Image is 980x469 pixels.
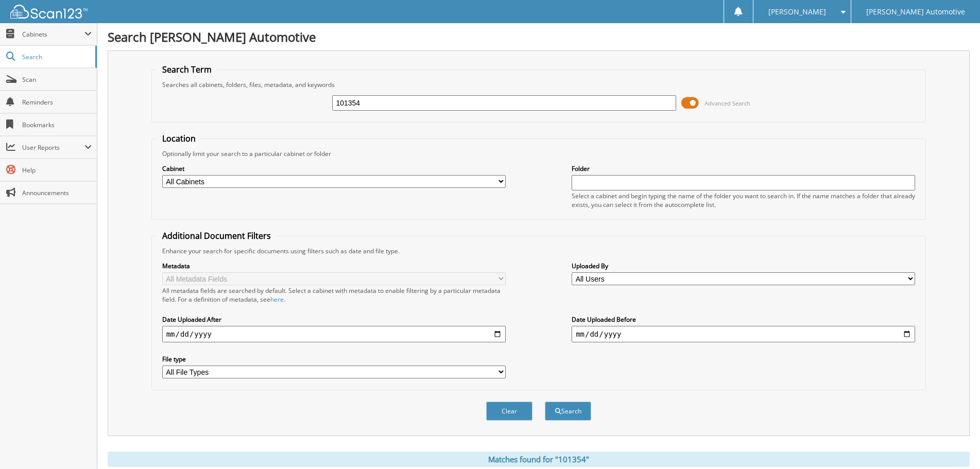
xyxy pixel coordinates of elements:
[22,166,92,175] span: Help
[22,120,92,129] span: Bookmarks
[157,247,921,255] div: Enhance your search for specific documents using filters such as date and file type.
[572,164,915,173] label: Folder
[572,192,915,209] div: Select a cabinet and begin typing the name of the folder you want to search in. If the name match...
[22,98,92,107] span: Reminders
[157,133,201,144] legend: Location
[22,75,92,84] span: Scan
[157,80,921,89] div: Searches all cabinets, folders, files, metadata, and keywords
[162,355,506,363] label: File type
[572,262,915,270] label: Uploaded By
[22,53,90,61] span: Search
[157,149,921,158] div: Optionally limit your search to a particular cabinet or folder
[545,402,591,421] button: Search
[22,143,84,152] span: User Reports
[162,164,506,173] label: Cabinet
[22,188,92,197] span: Announcements
[162,326,506,342] input: start
[108,28,970,45] h1: Search [PERSON_NAME] Automotive
[486,402,532,421] button: Clear
[108,451,970,467] div: Matches found for "101354"
[22,30,84,39] span: Cabinets
[866,9,965,15] span: [PERSON_NAME] Automotive
[157,64,217,75] legend: Search Term
[10,5,88,19] img: scan123-logo-white.svg
[768,9,826,15] span: [PERSON_NAME]
[572,315,915,324] label: Date Uploaded Before
[162,286,506,304] div: All metadata fields are searched by default. Select a cabinet with metadata to enable filtering b...
[162,315,506,324] label: Date Uploaded After
[704,99,750,107] span: Advanced Search
[270,295,284,304] a: here
[162,262,506,270] label: Metadata
[572,326,915,342] input: end
[157,230,276,241] legend: Additional Document Filters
